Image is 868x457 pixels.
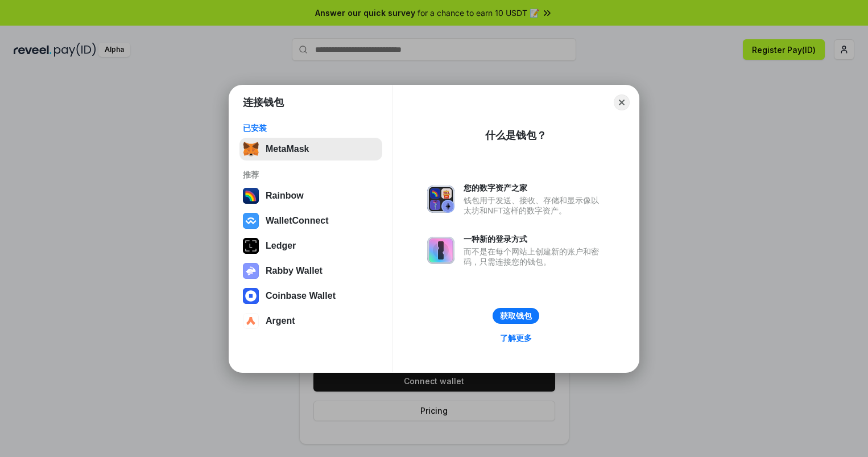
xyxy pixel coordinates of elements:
button: 获取钱包 [493,308,539,324]
img: svg+xml,%3Csvg%20width%3D%2228%22%20height%3D%2228%22%20viewBox%3D%220%200%2028%2028%22%20fill%3D... [243,288,259,304]
div: Rainbow [266,191,304,201]
button: MetaMask [239,138,382,160]
div: Coinbase Wallet [266,291,336,301]
img: svg+xml,%3Csvg%20width%3D%2228%22%20height%3D%2228%22%20viewBox%3D%220%200%2028%2028%22%20fill%3D... [243,313,259,329]
img: svg+xml,%3Csvg%20xmlns%3D%22http%3A%2F%2Fwww.w3.org%2F2000%2Fsvg%22%20fill%3D%22none%22%20viewBox... [243,263,259,279]
img: svg+xml,%3Csvg%20xmlns%3D%22http%3A%2F%2Fwww.w3.org%2F2000%2Fsvg%22%20fill%3D%22none%22%20viewBox... [427,237,454,264]
h1: 连接钱包 [243,96,284,109]
button: Ledger [239,234,382,257]
div: WalletConnect [266,216,329,226]
div: 推荐 [243,170,379,180]
div: 获取钱包 [500,311,532,321]
div: MetaMask [266,144,309,154]
div: 钱包用于发送、接收、存储和显示像以太坊和NFT这样的数字资产。 [464,195,605,216]
img: svg+xml,%3Csvg%20width%3D%22120%22%20height%3D%22120%22%20viewBox%3D%220%200%20120%20120%22%20fil... [243,188,259,204]
a: 了解更多 [493,331,539,345]
img: svg+xml,%3Csvg%20fill%3D%22none%22%20height%3D%2233%22%20viewBox%3D%220%200%2035%2033%22%20width%... [243,141,259,157]
button: Argent [239,310,382,332]
button: Close [614,94,630,110]
button: WalletConnect [239,209,382,232]
div: 一种新的登录方式 [464,234,605,244]
div: Rabby Wallet [266,266,323,276]
div: Argent [266,316,295,326]
div: 已安装 [243,123,379,133]
div: 而不是在每个网站上创建新的账户和密码，只需连接您的钱包。 [464,246,605,267]
button: Coinbase Wallet [239,285,382,307]
img: svg+xml,%3Csvg%20xmlns%3D%22http%3A%2F%2Fwww.w3.org%2F2000%2Fsvg%22%20fill%3D%22none%22%20viewBox... [427,186,454,213]
div: Ledger [266,241,296,251]
button: Rainbow [239,184,382,207]
img: svg+xml,%3Csvg%20width%3D%2228%22%20height%3D%2228%22%20viewBox%3D%220%200%2028%2028%22%20fill%3D... [243,213,259,229]
div: 了解更多 [500,333,532,343]
div: 什么是钱包？ [485,129,547,142]
button: Rabby Wallet [239,260,382,282]
div: 您的数字资产之家 [464,183,605,193]
img: svg+xml,%3Csvg%20xmlns%3D%22http%3A%2F%2Fwww.w3.org%2F2000%2Fsvg%22%20width%3D%2228%22%20height%3... [243,238,259,254]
